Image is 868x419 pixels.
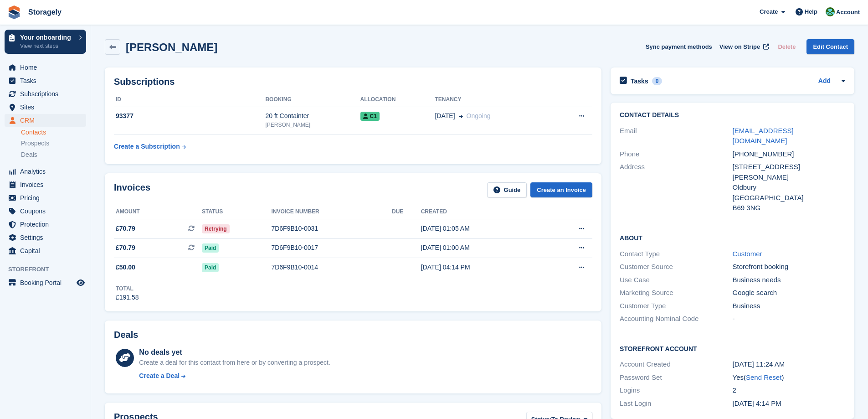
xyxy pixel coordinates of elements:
[733,275,845,285] div: Business needs
[652,77,663,85] div: 0
[21,139,86,148] a: Prospects
[620,249,732,259] div: Contact Type
[114,182,150,197] h2: Invoices
[20,205,75,217] span: Coupons
[114,93,265,107] th: ID
[5,74,86,87] a: menu
[716,39,771,54] a: View on Stripe
[271,263,392,272] div: 7D6F9B10-0014
[836,8,860,17] span: Account
[126,41,217,53] h2: [PERSON_NAME]
[20,244,75,257] span: Capital
[620,262,732,272] div: Customer Source
[139,358,330,367] div: Create a deal for this contact from here or by converting a prospect.
[530,182,592,197] a: Create an Invoice
[20,276,75,289] span: Booking Portal
[421,224,544,233] div: [DATE] 01:05 AM
[139,371,180,381] div: Create a Deal
[139,347,330,358] div: No deals yet
[733,288,845,298] div: Google search
[202,224,230,233] span: Retrying
[435,93,552,107] th: Tenancy
[202,263,219,272] span: Paid
[744,373,784,381] span: ( )
[733,203,845,213] div: B69 3NG
[360,93,435,107] th: Allocation
[20,74,75,87] span: Tasks
[733,399,781,407] time: 2025-06-30 15:14:48 UTC
[746,373,781,381] a: Send Reset
[21,128,86,137] a: Contacts
[114,111,265,121] div: 93377
[5,205,86,217] a: menu
[5,231,86,244] a: menu
[21,150,37,159] span: Deals
[733,359,845,370] div: [DATE] 11:24 AM
[5,244,86,257] a: menu
[826,7,835,16] img: Notifications
[114,138,186,155] a: Create a Subscription
[265,111,360,121] div: 20 ft Containter
[631,77,648,85] h2: Tasks
[5,30,86,54] a: Your onboarding View next steps
[114,142,180,151] div: Create a Subscription
[392,205,421,219] th: Due
[202,243,219,253] span: Paid
[271,205,392,219] th: Invoice number
[421,243,544,253] div: [DATE] 01:00 AM
[116,263,135,272] span: £50.00
[265,121,360,129] div: [PERSON_NAME]
[5,88,86,100] a: menu
[20,88,75,100] span: Subscriptions
[20,231,75,244] span: Settings
[5,191,86,204] a: menu
[774,39,799,54] button: Delete
[806,39,854,54] a: Edit Contact
[733,372,845,383] div: Yes
[360,112,380,121] span: C1
[5,165,86,178] a: menu
[7,5,21,19] img: stora-icon-8386f47178a22dfd0bd8f6a31ec36ba5ce8667c1dd55bd0f319d3a0aa187defe.svg
[646,39,712,54] button: Sync payment methods
[760,7,778,16] span: Create
[620,126,732,146] div: Email
[5,178,86,191] a: menu
[733,162,845,182] div: [STREET_ADDRESS][PERSON_NAME]
[620,301,732,311] div: Customer Type
[733,250,762,258] a: Customer
[20,42,74,50] p: View next steps
[620,398,732,409] div: Last Login
[116,293,139,302] div: £191.58
[116,285,139,293] div: Total
[435,111,455,121] span: [DATE]
[421,205,544,219] th: Created
[733,193,845,203] div: [GEOGRAPHIC_DATA]
[719,42,760,52] span: View on Stripe
[620,233,845,242] h2: About
[733,182,845,193] div: Oldbury
[733,262,845,272] div: Storefront booking
[265,93,360,107] th: Booking
[620,359,732,370] div: Account Created
[818,76,831,87] a: Add
[805,7,817,16] span: Help
[20,34,74,41] p: Your onboarding
[733,149,845,160] div: [PHONE_NUMBER]
[75,277,86,288] a: Preview store
[620,149,732,160] div: Phone
[421,263,544,272] div: [DATE] 04:14 PM
[21,139,49,148] span: Prospects
[620,344,845,353] h2: Storefront Account
[620,275,732,285] div: Use Case
[5,61,86,74] a: menu
[271,243,392,253] div: 7D6F9B10-0017
[116,224,135,233] span: £70.79
[20,218,75,231] span: Protection
[733,314,845,324] div: -
[20,101,75,114] span: Sites
[202,205,271,219] th: Status
[271,224,392,233] div: 7D6F9B10-0031
[5,114,86,127] a: menu
[139,371,330,381] a: Create a Deal
[20,61,75,74] span: Home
